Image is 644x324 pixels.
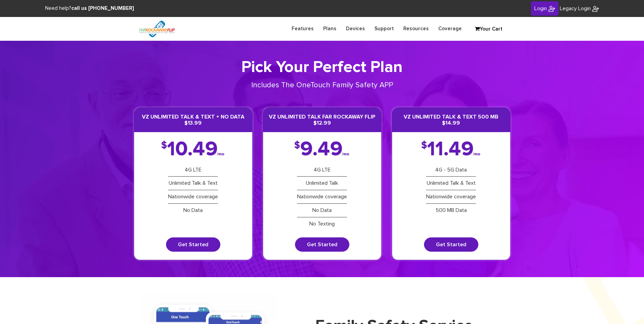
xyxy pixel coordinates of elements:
[297,204,347,217] li: No Data
[424,237,478,252] a: Get Started
[263,108,381,132] h3: VZ Unlimited Talk Far Rockaway Flip $12.99
[168,204,218,217] li: No Data
[342,153,349,156] span: /mo
[71,6,134,11] strong: call us [PHONE_NUMBER]
[560,5,599,13] a: Legacy Login
[297,190,347,204] li: Nationwide coverage
[473,153,480,156] span: /mo
[295,237,349,252] a: Get Started
[341,22,370,35] a: Devices
[399,22,434,35] a: Resources
[228,80,416,91] p: Includes The OneTouch Family Safety APP
[426,204,476,217] li: 500 MB Data
[168,163,218,177] li: 4G LTE
[534,6,547,11] span: Login
[426,177,476,190] li: Unlimited Talk & Text
[318,22,341,35] a: Plans
[548,5,555,12] img: FiveTownsFlip
[472,24,505,34] a: Your Cart
[134,108,252,132] h3: VZ Unlimited Talk & Text + No Data $13.99
[370,22,399,35] a: Support
[426,163,476,177] li: 4G - 5G Data
[134,17,180,41] img: FiveTownsFlip
[217,153,224,156] span: /mo
[294,142,350,157] div: 9.49
[392,108,510,132] h3: VZ Unlimited Talk & Text 500 MB $14.99
[161,142,167,149] span: $
[166,237,220,252] a: Get Started
[297,217,347,231] li: No Texting
[45,6,134,11] span: Need help?
[294,142,300,149] span: $
[134,58,511,77] h1: Pick Your Perfect Plan
[297,163,347,177] li: 4G LTE
[287,22,318,35] a: Features
[168,190,218,204] li: Nationwide coverage
[161,142,225,157] div: 10.49
[560,6,591,11] span: Legacy Login
[297,177,347,190] li: Unlimited Talk
[421,142,481,157] div: 11.49
[421,142,427,149] span: $
[434,22,466,35] a: Coverage
[168,177,218,190] li: Unlimited Talk & Text
[592,5,599,12] img: FiveTownsFlip
[426,190,476,204] li: Nationwide coverage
